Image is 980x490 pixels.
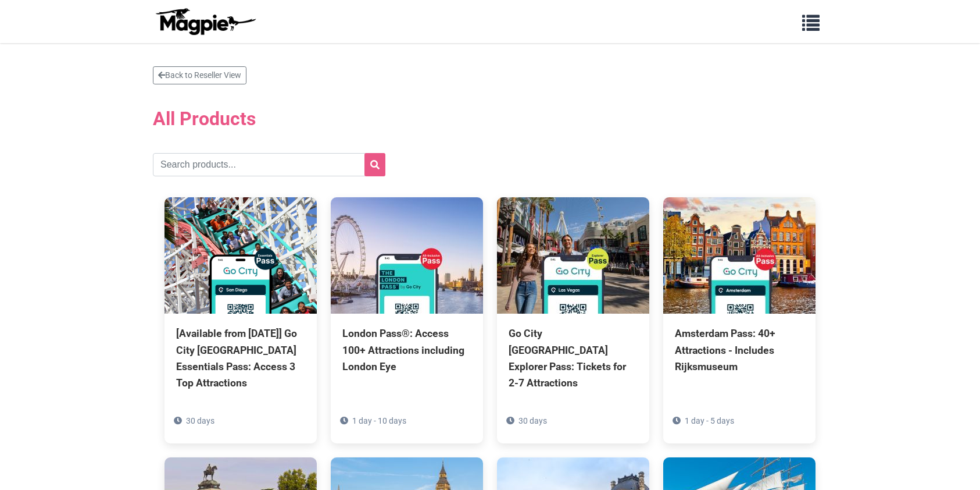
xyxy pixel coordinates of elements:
[342,325,471,374] div: London Pass®: Access 100+ Attractions including London Eye
[153,108,827,130] h2: All Products
[176,325,305,391] div: [Available from [DATE]] Go City [GEOGRAPHIC_DATA] Essentials Pass: Access 3 Top Attractions
[685,416,734,425] span: 1 day - 5 days
[164,197,317,443] a: [Available from [DATE]] Go City [GEOGRAPHIC_DATA] Essentials Pass: Access 3 Top Attractions 30 days
[352,416,406,425] span: 1 day - 10 days
[675,325,804,374] div: Amsterdam Pass: 40+ Attractions - Includes Rijksmuseum
[153,8,257,35] img: logo-ab69f6fb50320c5b225c76a69d11143b.png
[186,416,214,425] span: 30 days
[663,197,816,314] img: Amsterdam Pass: 40+ Attractions - Includes Rijksmuseum
[518,416,547,425] span: 30 days
[164,197,317,314] img: [Available from 4 August] Go City San Diego Essentials Pass: Access 3 Top Attractions
[153,153,385,176] input: Search products...
[663,197,816,427] a: Amsterdam Pass: 40+ Attractions - Includes Rijksmuseum 1 day - 5 days
[331,197,483,427] a: London Pass®: Access 100+ Attractions including London Eye 1 day - 10 days
[509,325,638,391] div: Go City [GEOGRAPHIC_DATA] Explorer Pass: Tickets for 2-7 Attractions
[153,66,246,84] a: Back to Reseller View
[497,197,649,443] a: Go City [GEOGRAPHIC_DATA] Explorer Pass: Tickets for 2-7 Attractions 30 days
[331,197,483,314] img: London Pass®: Access 100+ Attractions including London Eye
[497,197,649,314] img: Go City Las Vegas Explorer Pass: Tickets for 2-7 Attractions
